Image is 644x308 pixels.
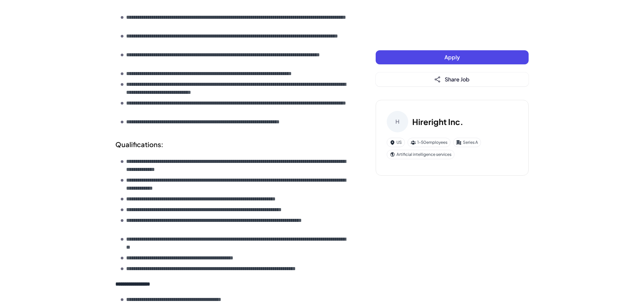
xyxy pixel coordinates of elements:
[412,116,463,128] h3: Hireright Inc.
[453,138,481,147] div: Series A
[115,139,349,149] div: Qualifications:
[444,54,460,61] span: Apply
[387,111,408,132] div: H
[376,50,529,64] button: Apply
[387,150,454,159] div: Artificial intelligence services
[445,76,470,83] span: Share Job
[408,138,450,147] div: 1-50 employees
[376,72,529,86] button: Share Job
[387,138,405,147] div: US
